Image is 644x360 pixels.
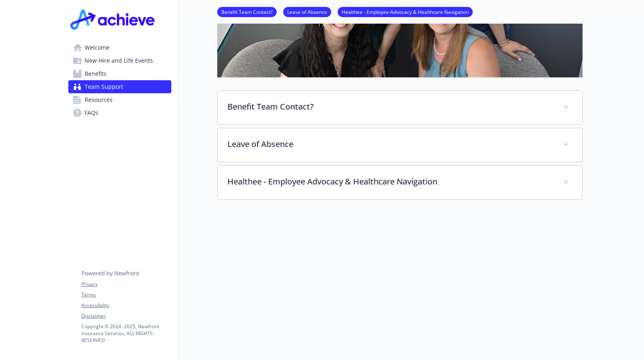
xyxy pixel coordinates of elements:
[85,41,109,54] span: Welcome
[85,106,98,119] span: FAQs
[85,67,107,80] span: Benefits
[68,106,171,119] a: FAQs
[81,291,171,299] a: Terms
[217,8,277,15] a: Benefit Team Contact?
[283,8,331,15] a: Leave of Absence
[68,54,171,67] a: New Hire and Life Events
[68,80,171,93] a: Team Support
[68,93,171,106] a: Resources
[68,67,171,80] a: Benefits
[218,128,582,162] div: Leave of Absence
[81,302,171,309] a: Accessibility
[68,41,171,54] a: Welcome
[218,166,582,199] div: Healthee - Employee Advocacy & Healthcare Navigation
[81,312,171,320] a: Disclaimer
[81,323,171,344] p: Copyright © 2024 - 2025 , Newfront Insurance Services, ALL RIGHTS RESERVED
[81,281,171,288] a: Privacy
[85,80,123,93] span: Team Support
[85,54,153,67] span: New Hire and Life Events
[227,176,553,188] p: Healthee - Employee Advocacy & Healthcare Navigation
[218,91,582,124] div: Benefit Team Contact?
[85,93,113,106] span: Resources
[227,138,553,150] p: Leave of Absence
[227,101,553,113] p: Benefit Team Contact?
[338,8,473,15] a: Healthee - Employee Advocacy & Healthcare Navigation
